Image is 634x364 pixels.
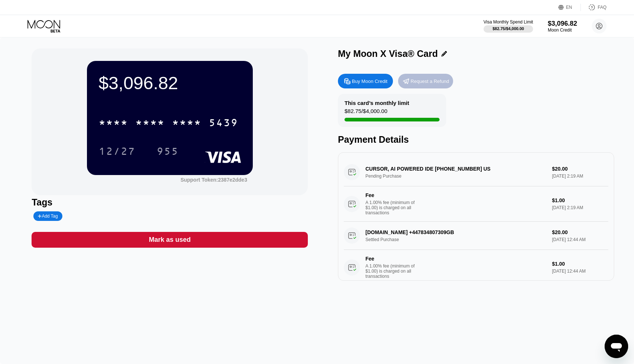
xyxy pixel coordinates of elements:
[32,232,308,248] div: Mark as used
[365,192,417,198] div: Fee
[365,263,420,279] div: A 1.00% fee (minimum of $1.00) is charged on all transactions
[352,78,387,84] div: Buy Moon Credit
[345,100,409,106] div: This card’s monthly limit
[548,20,577,33] div: $3,096.82Moon Credit
[209,118,238,130] div: 5439
[151,142,184,160] div: 955
[338,134,614,145] div: Payment Details
[598,5,606,10] div: FAQ
[99,146,135,158] div: 12/27
[398,74,453,88] div: Request a Refund
[338,48,438,59] div: My Moon X Visa® Card
[338,74,393,88] div: Buy Moon Credit
[552,269,608,274] div: [DATE] 12:44 AM
[605,335,628,358] iframe: Button to launch messaging window, conversation in progress
[33,211,62,221] div: Add Tag
[484,19,533,25] div: Visa Monthly Spend Limit
[149,236,191,244] div: Mark as used
[181,177,247,183] div: Support Token:2387e2dde3
[99,73,241,93] div: $3,096.82
[38,214,58,219] div: Add Tag
[365,256,417,262] div: Fee
[581,4,606,11] div: FAQ
[484,19,533,33] div: Visa Monthly Spend Limit$82.75/$4,000.00
[548,28,577,33] div: Moon Credit
[157,146,179,158] div: 955
[558,4,581,11] div: EN
[365,200,420,215] div: A 1.00% fee (minimum of $1.00) is charged on all transactions
[32,197,308,208] div: Tags
[493,26,524,31] div: $82.75 / $4,000.00
[552,197,608,203] div: $1.00
[344,250,608,285] div: FeeA 1.00% fee (minimum of $1.00) is charged on all transactions$1.00[DATE] 12:44 AM
[181,177,247,183] div: Support Token: 2387e2dde3
[552,205,608,210] div: [DATE] 2:19 AM
[344,186,608,222] div: FeeA 1.00% fee (minimum of $1.00) is charged on all transactions$1.00[DATE] 2:19 AM
[93,142,141,160] div: 12/27
[411,78,449,84] div: Request a Refund
[552,261,608,267] div: $1.00
[548,20,577,28] div: $3,096.82
[566,5,572,10] div: EN
[345,108,387,118] div: $82.75 / $4,000.00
